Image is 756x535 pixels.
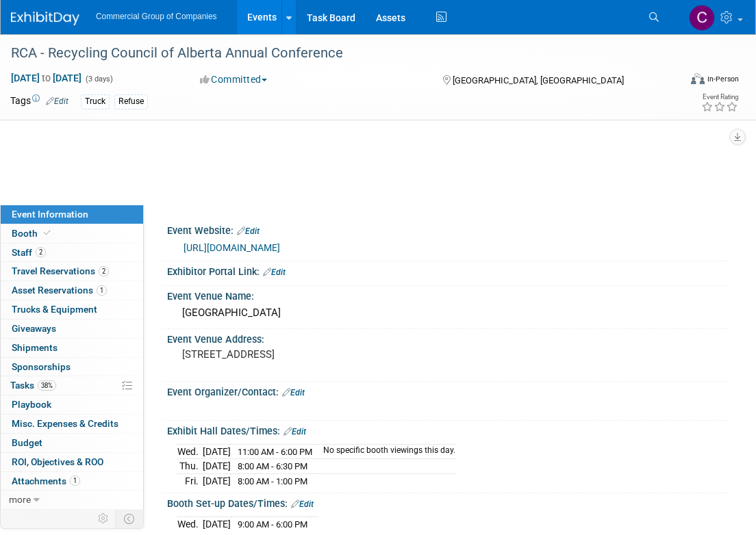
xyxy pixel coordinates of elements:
div: Event Rating [701,94,738,101]
span: Event Information [12,209,88,220]
div: Truck [81,94,110,109]
i: Booth reservation complete [44,229,51,237]
button: Committed [195,73,273,86]
td: Tags [10,94,68,109]
span: 8:00 AM - 6:30 PM [238,461,307,471]
a: Edit [237,226,260,236]
a: Edit [283,427,306,436]
span: 1 [97,285,107,296]
a: Shipments [1,339,143,357]
div: [GEOGRAPHIC_DATA] [177,302,718,324]
span: Booth [12,228,53,239]
span: 2 [36,247,46,257]
a: Budget [1,434,143,452]
span: 2 [99,266,109,276]
a: Edit [46,96,68,106]
div: In-Person [707,74,739,84]
td: Wed. [177,444,203,459]
a: Edit [282,388,305,397]
td: Fri. [177,473,203,488]
a: Edit [291,499,314,509]
span: Commercial Group of Companies [96,12,216,21]
div: Exhibitor Portal Link: [167,261,729,279]
span: [DATE] [DATE] [10,72,82,84]
span: 9:00 AM - 6:00 PM [238,519,307,530]
span: (3 days) [84,75,113,83]
div: Booth Set-up Dates/Times: [167,493,729,511]
a: Booth [1,224,143,243]
a: Giveaways [1,319,143,338]
td: [DATE] [203,473,231,488]
a: Trucks & Equipment [1,300,143,319]
img: Cole Mattern [689,5,715,31]
a: Edit [263,267,286,277]
span: 1 [70,475,80,486]
td: Personalize Event Tab Strip [92,510,116,527]
a: [URL][DOMAIN_NAME] [184,242,280,253]
div: Event Website: [167,220,729,238]
a: Staff2 [1,244,143,262]
span: ROI, Objectives & ROO [12,456,103,467]
td: [DATE] [203,444,231,459]
a: ROI, Objectives & ROO [1,453,143,471]
td: [DATE] [203,517,231,531]
td: Wed. [177,517,203,531]
div: Event Venue Address: [167,329,729,346]
span: Travel Reservations [12,265,109,276]
span: Tasks [10,380,56,391]
a: Event Information [1,205,143,224]
span: Budget [12,437,42,448]
a: Tasks38% [1,376,143,395]
span: Attachments [12,475,80,486]
img: ExhibitDay [11,12,79,25]
td: Thu. [177,459,203,474]
span: Staff [12,247,46,258]
span: more [9,494,31,505]
a: Playbook [1,395,143,414]
span: 11:00 AM - 6:00 PM [238,447,312,457]
span: to [40,73,53,83]
div: Exhibit Hall Dates/Times: [167,421,729,439]
span: Asset Reservations [12,285,107,296]
div: Event Organizer/Contact: [167,382,729,400]
a: Misc. Expenses & Credits [1,415,143,433]
a: Travel Reservations2 [1,262,143,280]
span: Misc. Expenses & Credits [12,418,118,429]
span: Playbook [12,399,51,410]
span: Trucks & Equipment [12,304,97,315]
td: No specific booth viewings this day. [315,444,455,459]
span: Sponsorships [12,361,71,372]
a: Sponsorships [1,358,143,376]
div: Event Format [626,71,739,92]
span: Giveaways [12,323,56,334]
div: Refuse [114,94,148,109]
span: 38% [38,380,56,391]
img: Format-Inperson.png [691,73,705,84]
span: Shipments [12,342,58,353]
a: Attachments1 [1,472,143,491]
div: Event Venue Name: [167,286,729,303]
div: RCA - Recycling Council of Alberta Annual Conference [6,41,667,66]
td: [DATE] [203,459,231,474]
span: 8:00 AM - 1:00 PM [238,476,307,486]
a: more [1,491,143,509]
pre: [STREET_ADDRESS] [182,348,386,361]
td: Toggle Event Tabs [116,510,144,527]
a: Asset Reservations1 [1,281,143,300]
span: [GEOGRAPHIC_DATA], [GEOGRAPHIC_DATA] [453,75,624,86]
